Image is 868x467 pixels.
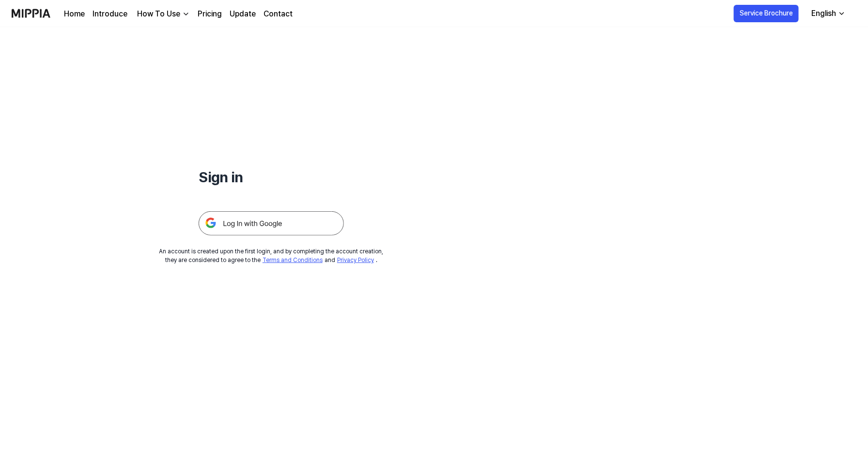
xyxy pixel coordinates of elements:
[804,4,852,23] button: English
[230,8,256,20] a: Update
[734,5,799,22] button: Service Brochure
[93,8,127,20] a: Introduce
[135,8,182,20] div: How To Use
[263,257,323,263] a: Terms and Conditions
[809,8,838,19] div: English
[135,8,190,20] button: How To Use
[199,211,344,235] img: 구글 로그인 버튼
[159,247,384,264] div: An account is created upon the first login, and by completing the account creation, they are cons...
[198,8,222,20] a: Pricing
[199,166,344,188] h1: Sign in
[182,10,190,18] img: down
[337,257,374,263] a: Privacy Policy
[263,8,293,20] a: Contact
[64,8,85,20] a: Home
